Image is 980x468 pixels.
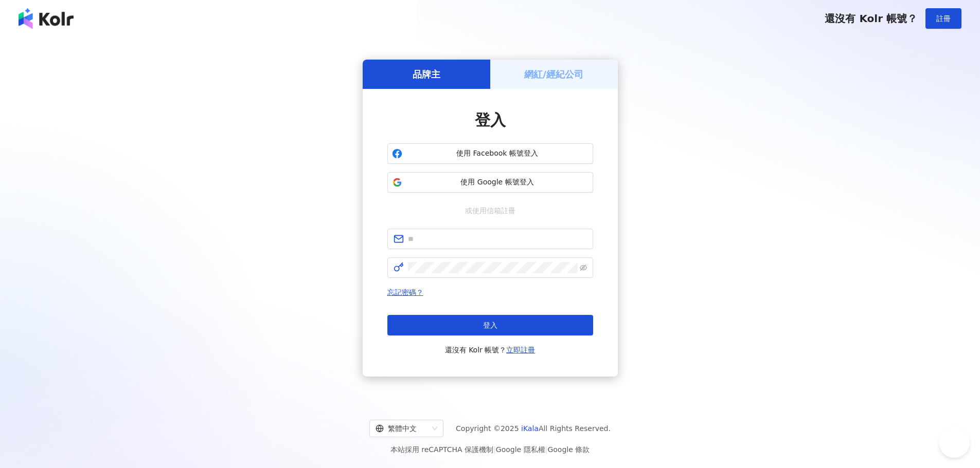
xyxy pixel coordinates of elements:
[936,14,951,23] span: 註冊
[825,12,917,25] span: 還沒有 Kolr 帳號？
[496,445,545,454] a: Google 隱私權
[475,111,506,129] span: 登入
[458,205,523,216] span: 或使用信箱註冊
[406,177,589,188] span: 使用 Google 帳號登入
[413,68,440,81] h5: 品牌主
[387,143,593,164] button: 使用 Facebook 帳號登入
[406,148,589,159] span: 使用 Facebook 帳號登入
[387,315,593,335] button: 登入
[521,424,539,433] a: iKala
[506,346,535,354] a: 立即註冊
[19,8,74,29] img: logo
[925,8,961,29] button: 註冊
[376,420,428,437] div: 繁體中文
[939,427,970,458] iframe: Help Scout Beacon - Open
[445,344,536,356] span: 還沒有 Kolr 帳號？
[456,422,611,435] span: Copyright © 2025 All Rights Reserved.
[390,443,590,456] span: 本站採用 reCAPTCHA 保護機制
[524,68,583,81] h5: 網紅/經紀公司
[387,288,423,296] a: 忘記密碼？
[483,321,497,329] span: 登入
[493,445,496,454] span: |
[387,172,593,193] button: 使用 Google 帳號登入
[547,445,590,454] a: Google 條款
[580,264,587,271] span: eye-invisible
[545,445,548,454] span: |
